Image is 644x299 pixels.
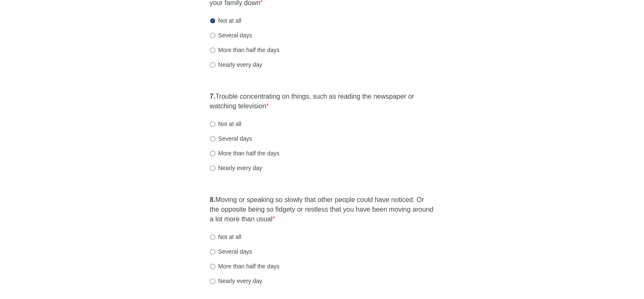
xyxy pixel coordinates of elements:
[210,60,262,69] label: Nearly every day
[210,134,252,143] label: Several days
[210,93,215,100] strong: 7.
[210,92,435,111] label: Trouble concentrating on things, such as reading the newspaper or watching television
[210,47,215,53] input: More than half the days
[210,62,215,68] input: Nearly every day
[210,16,241,25] label: Not at all
[210,136,215,142] input: Several days
[210,151,215,156] input: More than half the days
[210,121,215,127] input: Not at all
[210,195,435,224] label: Moving or speaking so slowly that other people could have noticed. Or the opposite being so fidge...
[210,165,215,171] input: Nearly every day
[210,46,280,54] label: More than half the days
[210,31,252,39] label: Several days
[210,120,241,128] label: Not at all
[210,234,215,240] input: Not at all
[210,149,280,157] label: More than half the days
[210,278,215,284] input: Nearly every day
[210,164,262,172] label: Nearly every day
[210,262,280,270] label: More than half the days
[210,18,215,24] input: Not at all
[210,264,215,269] input: More than half the days
[210,233,241,241] label: Not at all
[210,277,262,285] label: Nearly every day
[210,33,215,38] input: Several days
[210,249,215,254] input: Several days
[210,247,252,256] label: Several days
[210,196,215,203] strong: 8.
